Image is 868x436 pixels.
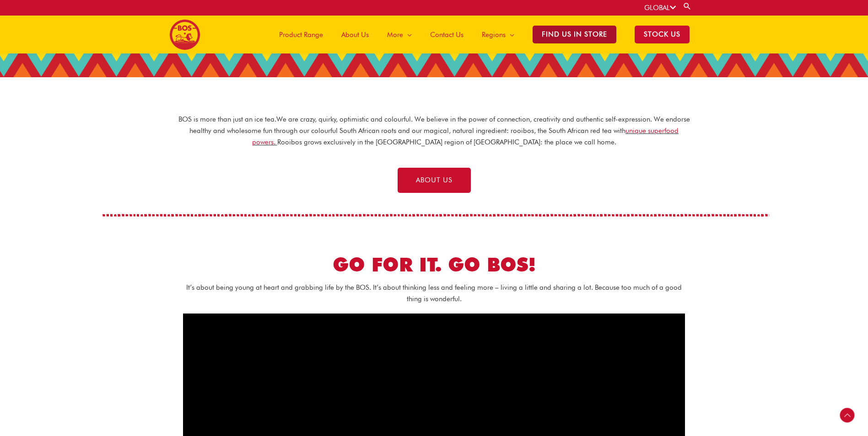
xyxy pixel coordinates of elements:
[533,26,616,43] span: Find Us in Store
[625,16,699,53] a: STOCK US
[332,16,378,53] a: About Us
[169,19,200,50] img: BOS logo finals-200px
[233,252,636,277] h2: GO FOR IT. GO BOS!
[482,21,506,48] span: Regions
[270,16,332,53] a: Product Range
[421,16,473,53] a: Contact Us
[252,127,679,146] a: unique superfood powers.
[378,16,421,53] a: More
[186,283,682,303] span: It’s about being young at heart and grabbing life by the BOS. It’s about thinking less and feelin...
[279,21,323,48] span: Product Range
[178,114,690,148] p: BOS is more than just an ice tea. We are crazy, quirky, optimistic and colourful. We believe in t...
[644,4,676,12] a: GLOBAL
[473,16,523,53] a: Regions
[683,2,692,11] a: Search button
[341,21,369,48] span: About Us
[430,21,464,48] span: Contact Us
[635,26,690,43] span: STOCK US
[416,177,453,184] span: ABOUT US
[398,168,471,193] a: ABOUT US
[263,16,699,53] nav: Site Navigation
[523,16,625,53] a: Find Us in Store
[387,21,403,48] span: More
